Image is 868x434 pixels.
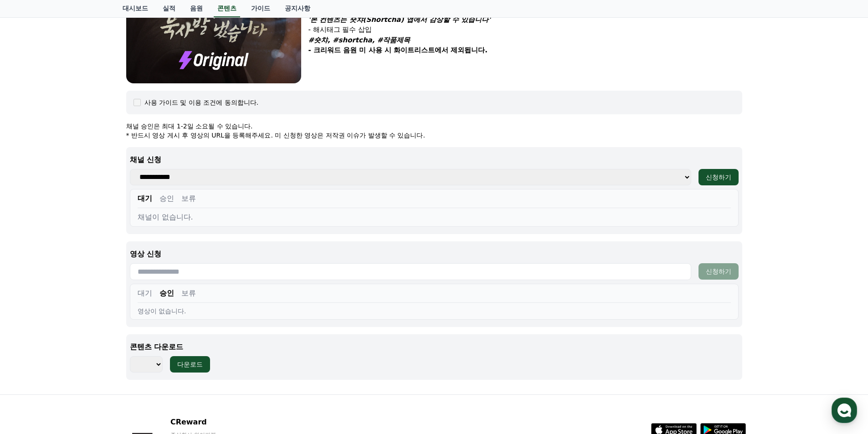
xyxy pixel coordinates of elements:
div: 다운로드 [177,360,203,369]
div: 채널이 없습니다. [138,212,731,223]
em: #숏챠, #shortcha, #작품제목 [308,36,411,44]
p: 채널 승인은 최대 1-2일 소요될 수 있습니다. [126,122,742,131]
button: 대기 [138,193,152,204]
p: CReward [170,417,282,428]
div: 영상이 없습니다. [138,306,731,316]
a: 설정 [118,289,175,311]
button: 신청하기 [699,263,739,280]
div: 신청하기 [706,267,731,276]
strong: - 크리워드 음원 미 사용 시 화이트리스트에서 제외됩니다. [308,46,488,54]
p: 영상 신청 [130,249,739,260]
span: 대화 [83,303,94,310]
span: 홈 [29,302,34,310]
p: 콘텐츠 다운로드 [130,342,739,352]
p: * 반드시 영상 게시 후 영상의 URL을 등록해주세요. 미 신청한 영상은 저작권 이슈가 발생할 수 있습니다. [126,131,742,140]
button: 대기 [138,288,152,299]
p: - 해시태그 필수 삽입 [308,25,742,35]
a: 홈 [3,289,60,311]
button: 다운로드 [170,356,210,373]
div: 사용 가이드 및 이용 조건에 동의합니다. [144,98,259,107]
div: 신청하기 [706,173,731,182]
a: 대화 [60,289,118,311]
button: 승인 [159,193,174,204]
p: 채널 신청 [130,154,739,165]
span: 설정 [141,302,152,310]
button: 보류 [181,193,196,204]
button: 승인 [159,288,174,299]
button: 신청하기 [699,169,739,185]
em: '본 컨텐츠는 숏챠(Shortcha) 앱에서 감상할 수 있습니다' [308,15,491,24]
button: 보류 [181,288,196,299]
